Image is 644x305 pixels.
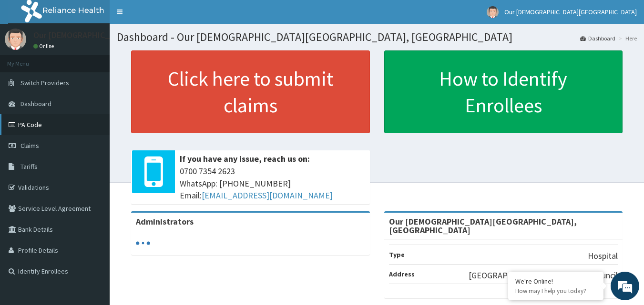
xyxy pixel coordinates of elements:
img: d_794563401_company_1708531726252_794563401 [18,48,39,71]
img: User Image [5,29,26,50]
svg: audio-loading [136,236,150,250]
span: Switch Providers [20,79,69,87]
span: 0700 7354 2623 WhatsApp: [PHONE_NUMBER] Email: [180,165,365,202]
strong: Our [DEMOGRAPHIC_DATA][GEOGRAPHIC_DATA], [GEOGRAPHIC_DATA] [389,216,577,236]
div: We're Online! [515,277,596,285]
span: We're online! [55,92,132,188]
p: Hospital [588,250,618,262]
span: Dashboard [20,99,51,108]
a: Click here to submit claims [131,50,370,133]
p: [GEOGRAPHIC_DATA], Bwari Area Council [469,269,618,282]
li: Here [616,34,637,42]
a: Online [33,43,56,49]
span: Our [DEMOGRAPHIC_DATA][GEOGRAPHIC_DATA] [504,8,637,16]
a: How to Identify Enrollees [384,50,623,133]
span: Claims [20,141,39,150]
b: If you have any issue, reach us on: [180,153,310,164]
p: Our [DEMOGRAPHIC_DATA][GEOGRAPHIC_DATA] [33,31,211,39]
b: Type [389,250,405,259]
a: [EMAIL_ADDRESS][DOMAIN_NAME] [202,190,333,201]
b: Address [389,270,415,278]
span: Tariffs [20,162,38,171]
a: Dashboard [580,34,615,42]
div: Chat with us now [50,53,160,66]
div: Minimize live chat window [156,5,179,28]
p: How may I help you today? [515,287,596,295]
img: User Image [487,6,499,18]
h1: Dashboard - Our [DEMOGRAPHIC_DATA][GEOGRAPHIC_DATA], [GEOGRAPHIC_DATA] [117,31,637,43]
textarea: Type your message and hit 'Enter' [5,204,182,237]
b: Administrators [136,216,194,227]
